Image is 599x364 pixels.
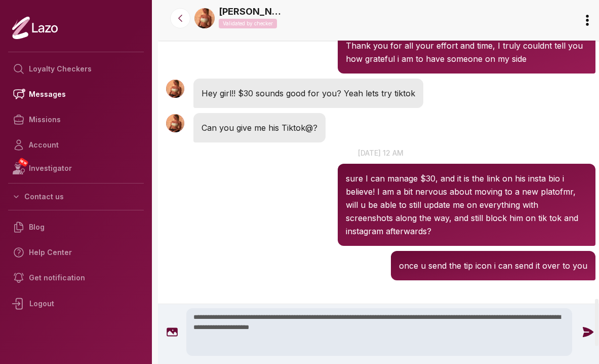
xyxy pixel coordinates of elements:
[194,8,215,28] img: 5dd41377-3645-4864-a336-8eda7bc24f8f
[8,158,144,179] a: NEWInvestigator
[8,107,144,132] a: Missions
[399,259,587,272] p: once u send the tip icon i can send it over to you
[8,265,144,290] a: Get notification
[202,121,317,134] p: Can you give me his Tiktok@?
[166,114,184,132] img: User avatar
[8,214,144,240] a: Blog
[8,56,144,82] a: Loyalty Checkers
[346,172,587,238] p: sure I can manage $30, and it is the link on his insta bio i believe! I am a bit nervous about mo...
[202,87,415,100] p: Hey girl!! $30 sounds good for you? Yeah lets try tiktok
[18,157,29,167] span: NEW
[8,132,144,158] a: Account
[8,240,144,265] a: Help Center
[8,188,144,206] button: Contact us
[166,80,184,98] img: User avatar
[8,82,144,107] a: Messages
[219,19,277,28] p: Validated by checker
[8,290,144,317] div: Logout
[219,5,285,19] a: [PERSON_NAME]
